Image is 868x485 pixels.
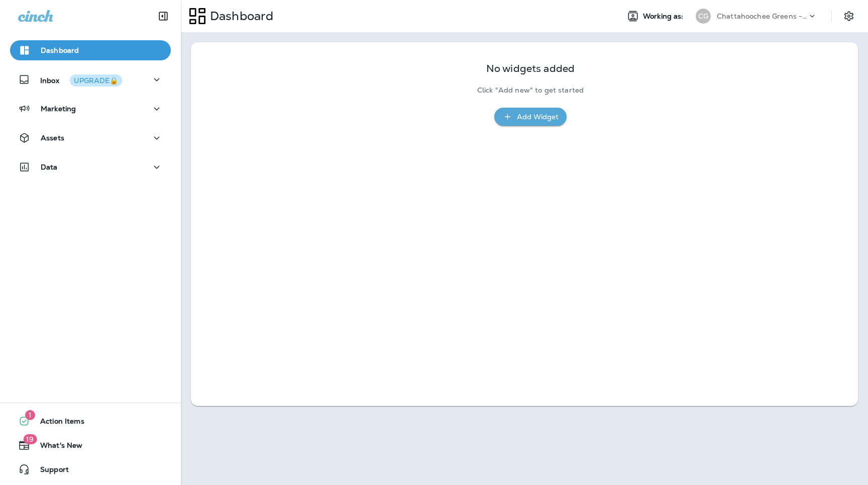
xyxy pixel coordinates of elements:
[643,12,686,21] span: Working as:
[10,435,171,455] button: 19What's New
[70,74,122,87] button: UPGRADE🔒
[10,459,171,479] button: Support
[10,99,171,119] button: Marketing
[41,105,76,113] p: Marketing
[10,40,171,60] button: Dashboard
[486,64,575,73] p: No widgets added
[477,86,584,95] p: Click "Add new" to get started
[206,9,273,24] p: Dashboard
[40,74,122,85] p: Inbox
[25,410,35,420] span: 1
[494,108,567,126] button: Add Widget
[74,77,118,84] div: UPGRADE🔒
[149,6,177,26] button: Collapse Sidebar
[30,441,82,453] span: What's New
[10,157,171,177] button: Data
[41,163,58,171] p: Data
[10,128,171,148] button: Assets
[30,465,69,477] span: Support
[10,411,171,431] button: 1Action Items
[10,69,171,90] button: InboxUPGRADE🔒
[717,12,807,20] p: Chattahoochee Greens - TEST
[840,7,858,25] button: Settings
[41,134,64,142] p: Assets
[696,9,711,24] div: CG
[30,417,84,429] span: Action Items
[517,111,559,123] div: Add Widget
[23,434,37,444] span: 19
[41,46,79,54] p: Dashboard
